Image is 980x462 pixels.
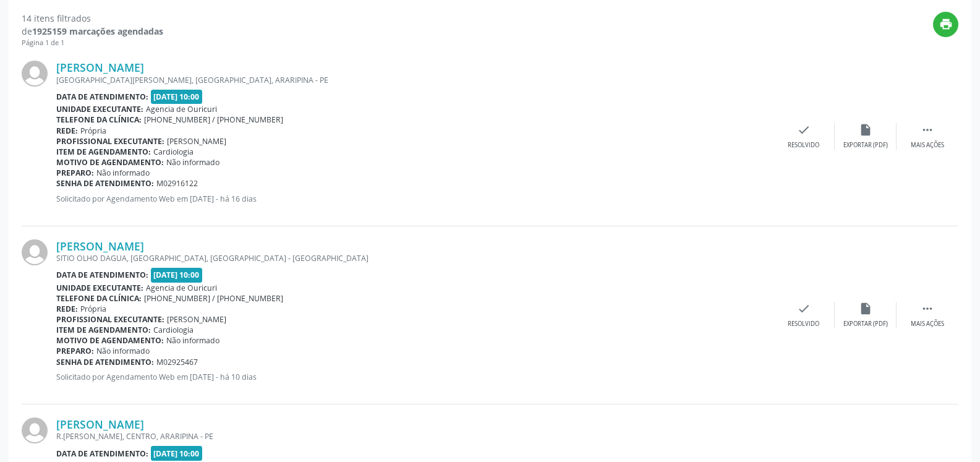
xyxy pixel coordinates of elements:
[156,357,198,367] span: M02925467
[797,302,811,315] i: check
[56,304,78,314] b: Rede:
[153,147,194,157] span: Cardiologia
[939,17,953,31] i: print
[843,141,888,150] div: Exportar (PDF)
[167,136,226,147] span: [PERSON_NAME]
[32,25,163,37] strong: 1925159 marcações agendadas
[843,320,888,328] div: Exportar (PDF)
[56,283,143,293] b: Unidade executante:
[56,357,154,367] b: Senha de atendimento:
[80,304,106,314] span: Própria
[797,123,811,137] i: check
[911,141,944,150] div: Mais ações
[146,104,217,114] span: Agencia de Ouricuri
[22,12,163,25] div: 14 itens filtrados
[56,61,144,74] a: [PERSON_NAME]
[56,75,773,85] div: [GEOGRAPHIC_DATA][PERSON_NAME], [GEOGRAPHIC_DATA], ARARIPINA - PE
[56,448,148,459] b: Data de atendimento:
[788,141,819,150] div: Resolvido
[56,372,773,382] p: Solicitado por Agendamento Web em [DATE] - há 10 dias
[166,335,219,346] span: Não informado
[859,123,872,137] i: insert_drive_file
[151,268,203,282] span: [DATE] 10:00
[56,104,143,114] b: Unidade executante:
[153,325,194,335] span: Cardiologia
[151,446,203,460] span: [DATE] 10:00
[96,168,150,178] span: Não informado
[96,346,150,356] span: Não informado
[56,335,164,346] b: Motivo de agendamento:
[167,314,226,325] span: [PERSON_NAME]
[22,61,48,87] img: img
[56,431,773,442] div: R.[PERSON_NAME], CENTRO, ARARIPINA - PE
[859,302,872,315] i: insert_drive_file
[56,325,151,335] b: Item de agendamento:
[56,147,151,157] b: Item de agendamento:
[22,25,163,38] div: de
[56,157,164,168] b: Motivo de agendamento:
[56,92,148,102] b: Data de atendimento:
[933,12,958,37] button: print
[56,168,94,178] b: Preparo:
[921,123,934,137] i: 
[56,136,164,147] b: Profissional executante:
[56,239,144,253] a: [PERSON_NAME]
[56,417,144,431] a: [PERSON_NAME]
[22,239,48,265] img: img
[156,178,198,189] span: M02916122
[56,114,142,125] b: Telefone da clínica:
[144,293,283,304] span: [PHONE_NUMBER] / [PHONE_NUMBER]
[56,270,148,280] b: Data de atendimento:
[22,417,48,443] img: img
[166,157,219,168] span: Não informado
[22,38,163,48] div: Página 1 de 1
[56,253,773,263] div: SITIO OLHO DAGUA, [GEOGRAPHIC_DATA], [GEOGRAPHIC_DATA] - [GEOGRAPHIC_DATA]
[56,194,773,204] p: Solicitado por Agendamento Web em [DATE] - há 16 dias
[921,302,934,315] i: 
[911,320,944,328] div: Mais ações
[56,293,142,304] b: Telefone da clínica:
[56,178,154,189] b: Senha de atendimento:
[56,126,78,136] b: Rede:
[56,346,94,356] b: Preparo:
[80,126,106,136] span: Própria
[788,320,819,328] div: Resolvido
[144,114,283,125] span: [PHONE_NUMBER] / [PHONE_NUMBER]
[151,90,203,104] span: [DATE] 10:00
[146,283,217,293] span: Agencia de Ouricuri
[56,314,164,325] b: Profissional executante:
